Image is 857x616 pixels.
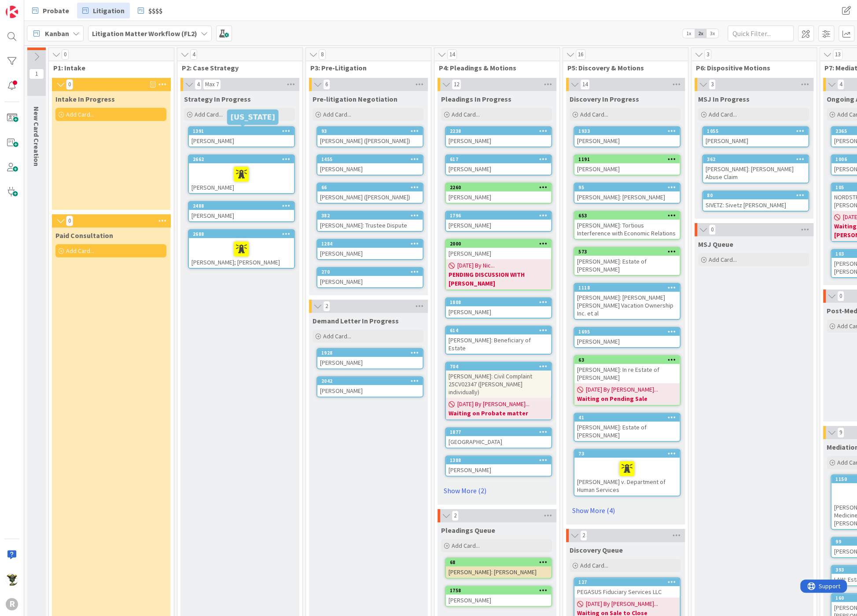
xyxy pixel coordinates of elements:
div: [PERSON_NAME] [574,135,680,147]
div: [PERSON_NAME] [189,210,294,221]
span: 3 [709,79,716,90]
a: 1928[PERSON_NAME] [316,348,423,369]
div: 1388 [450,457,551,463]
a: 1933[PERSON_NAME] [574,126,680,147]
a: 382[PERSON_NAME]: Trustee Dispute [316,211,423,232]
span: P5: Discovery & Motions [567,63,677,72]
div: 2688 [193,231,294,237]
input: Quick Filter... [728,26,794,41]
div: 1388[PERSON_NAME] [446,456,551,476]
span: [DATE] By Nic... [457,261,495,270]
span: 4 [195,79,202,90]
span: Add Card... [323,332,351,340]
div: 1808 [450,299,551,305]
div: PEGASUS Fiduciary Services LLC [574,586,680,598]
div: 1391[PERSON_NAME] [189,127,294,147]
div: 704 [446,363,551,370]
div: 41 [574,414,680,422]
div: SIVETZ: Sivetz [PERSON_NAME] [703,199,808,211]
span: Add Card... [709,256,737,264]
div: 1284[PERSON_NAME] [317,240,423,259]
span: Litigation [93,5,125,16]
div: 1055 [703,127,808,135]
div: 1758 [446,587,551,594]
a: 2042[PERSON_NAME] [316,376,423,397]
span: MSJ Queue [698,240,733,249]
div: 95 [574,183,680,191]
div: 80 [703,191,808,199]
div: [PERSON_NAME]: In re Estate of [PERSON_NAME] [574,364,680,383]
div: [PERSON_NAME] [574,336,680,347]
a: 1191[PERSON_NAME] [574,154,680,176]
div: 1928 [321,350,423,356]
div: 1455 [317,155,423,163]
img: Visit kanbanzone.com [6,6,18,18]
div: 1455 [321,156,423,162]
div: 41 [578,414,680,421]
span: 9 [837,427,844,438]
span: 3x [706,29,718,38]
span: 14 [580,79,590,90]
span: 1x [683,29,695,38]
span: Strategy In Progress [184,95,251,103]
div: [PERSON_NAME] [703,135,808,147]
div: 1796 [446,212,551,220]
span: 4 [837,79,844,90]
a: 1796[PERSON_NAME] [445,211,552,232]
div: [PERSON_NAME] v. Department of Human Services [574,458,680,495]
span: Paid Consultation [55,231,113,240]
a: 2238[PERSON_NAME] [445,126,552,147]
div: 66 [321,184,423,191]
div: [PERSON_NAME] ([PERSON_NAME]) [317,191,423,203]
div: 617 [446,155,551,163]
div: Max 7 [205,82,219,87]
div: [PERSON_NAME]: [PERSON_NAME] [574,191,680,203]
span: Add Card... [709,110,737,118]
span: 0 [837,291,844,301]
div: 1928[PERSON_NAME] [317,349,423,368]
div: 1695 [574,328,680,336]
div: 93[PERSON_NAME] ([PERSON_NAME]) [317,127,423,147]
span: MSJ In Progress [698,95,750,103]
a: 66[PERSON_NAME] ([PERSON_NAME]) [316,183,423,204]
div: 68 [450,559,551,565]
div: 95 [578,184,680,191]
div: 2000 [450,241,551,247]
span: Add Card... [580,561,608,569]
div: [PERSON_NAME]: [PERSON_NAME] [446,566,551,578]
div: 614 [450,327,551,334]
a: 1808[PERSON_NAME] [445,297,552,319]
span: $$$$ [148,5,162,16]
a: 2688[PERSON_NAME]; [PERSON_NAME] [188,229,295,269]
span: 13 [833,49,842,60]
div: R [6,598,18,610]
div: 63[PERSON_NAME]: In re Estate of [PERSON_NAME] [574,356,680,383]
div: [PERSON_NAME] ([PERSON_NAME]) [317,135,423,147]
span: 3 [704,49,711,60]
div: [PERSON_NAME]: Tortious Interference with Economic Relations [574,220,680,239]
div: 93 [321,128,423,134]
div: 382 [317,212,423,220]
span: P2: Case Strategy [182,63,291,72]
div: [PERSON_NAME] [317,276,423,287]
div: 362 [707,156,808,162]
a: 63[PERSON_NAME]: In re Estate of [PERSON_NAME][DATE] By [PERSON_NAME]...Waiting on Pending Sale [574,355,680,406]
div: 1933 [574,127,680,135]
a: 362[PERSON_NAME]: [PERSON_NAME] Abuse Claim [702,154,809,183]
div: [PERSON_NAME] [317,248,423,259]
span: Pleadings Queue [441,526,495,535]
span: Demand Letter In Progress [313,316,399,325]
div: [PERSON_NAME] [189,163,294,193]
div: 270 [317,268,423,276]
div: 1391 [193,128,294,134]
div: [PERSON_NAME] [317,357,423,368]
div: [PERSON_NAME] [446,220,551,231]
div: [PERSON_NAME] [446,163,551,175]
div: 41[PERSON_NAME]: Estate of [PERSON_NAME] [574,414,680,441]
a: 1455[PERSON_NAME] [316,154,423,176]
span: P1: Intake [53,63,163,72]
div: 1118 [578,285,680,291]
span: Pre-litigation Negotiation [313,95,397,103]
span: 16 [576,49,585,60]
div: 2488 [189,202,294,210]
